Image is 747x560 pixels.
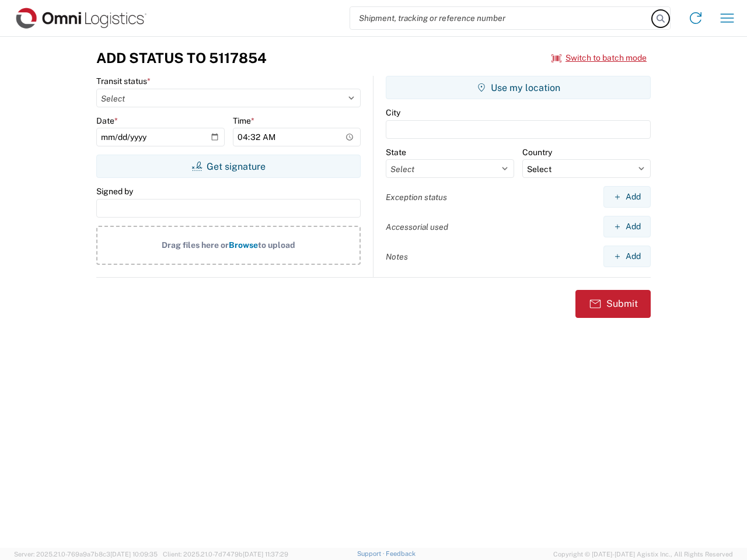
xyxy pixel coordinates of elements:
[243,551,288,558] span: [DATE] 11:37:29
[386,107,400,118] label: City
[229,240,258,250] span: Browse
[14,551,158,558] span: Server: 2025.21.0-769a9a7b8c3
[386,222,448,232] label: Accessorial used
[357,550,386,557] a: Support
[386,550,416,557] a: Feedback
[386,147,406,157] label: State
[96,155,361,178] button: Get signature
[522,147,552,157] label: Country
[162,240,229,250] span: Drag files here or
[386,76,651,99] button: Use my location
[96,186,133,197] label: Signed by
[603,216,651,237] button: Add
[575,290,651,318] button: Submit
[96,116,118,126] label: Date
[350,7,652,29] input: Shipment, tracking or reference number
[96,76,151,86] label: Transit status
[553,549,733,559] span: Copyright © [DATE]-[DATE] Agistix Inc., All Rights Reserved
[603,246,651,267] button: Add
[233,116,254,126] label: Time
[603,186,651,208] button: Add
[258,240,295,250] span: to upload
[96,50,267,66] h3: Add Status to 5117854
[551,48,647,68] button: Switch to batch mode
[386,251,408,262] label: Notes
[163,551,288,558] span: Client: 2025.21.0-7d7479b
[110,551,158,558] span: [DATE] 10:09:35
[386,192,447,202] label: Exception status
